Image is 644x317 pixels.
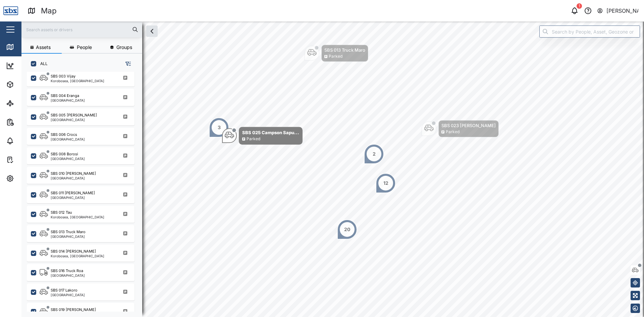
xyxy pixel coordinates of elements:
[51,190,95,196] div: SBS 011 [PERSON_NAME]
[247,136,260,142] div: Parked
[17,118,40,126] div: Reports
[51,112,97,118] div: SBS 005 [PERSON_NAME]
[51,171,96,176] div: SBS 010 [PERSON_NAME]
[51,99,85,102] div: [GEOGRAPHIC_DATA]
[17,137,38,145] div: Alarms
[422,120,499,137] div: Map marker
[51,215,104,219] div: Korobosea, [GEOGRAPHIC_DATA]
[51,93,79,99] div: SBS 004 Eranga
[305,45,368,62] div: Map marker
[17,156,36,163] div: Tasks
[441,122,496,129] div: SBS 023 [PERSON_NAME]
[27,72,142,312] div: grid
[242,129,299,136] div: SBS 025 Campson Sapu...
[218,124,221,131] div: 3
[597,6,639,15] button: [PERSON_NAME]
[51,118,97,121] div: [GEOGRAPHIC_DATA]
[51,138,85,141] div: [GEOGRAPHIC_DATA]
[77,45,92,50] span: People
[51,157,85,160] div: [GEOGRAPHIC_DATA]
[324,47,365,53] div: SBS 013 Truck Maro
[329,53,342,60] div: Parked
[17,43,33,51] div: Map
[36,45,51,50] span: Assets
[344,226,350,233] div: 20
[51,151,78,157] div: SBS 008 Borosi
[51,73,75,79] div: SBS 003 Vijay
[21,21,644,317] canvas: Map
[209,117,229,138] div: Map marker
[51,79,104,83] div: Korobosea, [GEOGRAPHIC_DATA]
[17,81,38,88] div: Assets
[606,7,639,15] div: [PERSON_NAME]
[446,129,460,135] div: Parked
[577,3,582,9] div: 1
[36,61,48,66] label: ALL
[373,150,376,158] div: 2
[51,210,72,215] div: SBS 012 Tau
[51,274,85,277] div: [GEOGRAPHIC_DATA]
[364,144,384,164] div: Map marker
[51,235,86,238] div: [GEOGRAPHIC_DATA]
[222,127,303,145] div: Map marker
[539,25,640,38] input: Search by People, Asset, Geozone or Place
[17,62,48,69] div: Dashboard
[51,287,77,293] div: SBS 017 Lakoro
[17,175,41,182] div: Settings
[17,100,34,107] div: Sites
[376,173,396,193] div: Map marker
[337,219,357,240] div: Map marker
[51,249,96,254] div: SBS 014 [PERSON_NAME]
[25,24,138,35] input: Search assets or drivers
[51,229,86,235] div: SBS 013 Truck Maro
[51,196,95,199] div: [GEOGRAPHIC_DATA]
[51,268,83,274] div: SBS 016 Truck Roa
[51,132,77,138] div: SBS 006 Crocs
[3,3,18,18] img: Main Logo
[51,307,96,313] div: SBS 019 [PERSON_NAME]
[51,293,85,297] div: [GEOGRAPHIC_DATA]
[51,254,104,258] div: Korobosea, [GEOGRAPHIC_DATA]
[116,45,132,50] span: Groups
[383,179,388,187] div: 12
[41,5,57,17] div: Map
[51,176,96,180] div: [GEOGRAPHIC_DATA]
